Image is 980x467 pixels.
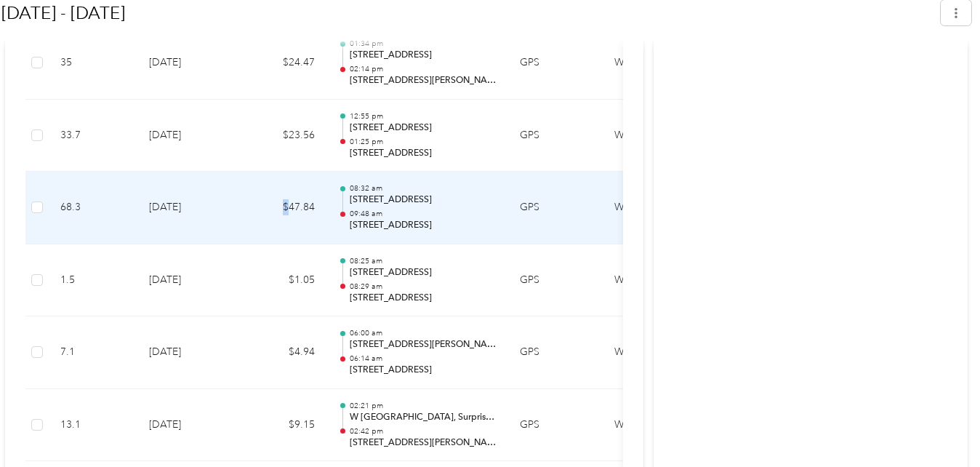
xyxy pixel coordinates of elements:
p: [STREET_ADDRESS] [350,121,497,135]
td: Work [603,244,712,317]
p: 06:00 am [350,328,497,338]
td: [DATE] [137,244,239,317]
td: 1.5 [49,244,137,317]
td: 68.3 [49,172,137,244]
td: 13.1 [49,389,137,462]
p: [STREET_ADDRESS] [350,219,497,232]
td: [DATE] [137,27,239,100]
td: GPS [508,244,603,317]
td: $47.84 [239,172,326,244]
td: [DATE] [137,389,239,462]
td: [DATE] [137,316,239,389]
td: [DATE] [137,100,239,172]
td: GPS [508,172,603,244]
p: 01:25 pm [350,137,497,147]
td: GPS [508,100,603,172]
td: $24.47 [239,27,326,100]
p: 08:25 am [350,256,497,266]
td: [DATE] [137,172,239,244]
td: $23.56 [239,100,326,172]
p: 09:48 am [350,209,497,219]
td: Work [603,100,712,172]
p: [STREET_ADDRESS] [350,364,497,377]
td: 35 [49,27,137,100]
p: 02:21 pm [350,401,497,411]
p: 08:32 am [350,183,497,193]
p: [STREET_ADDRESS][PERSON_NAME] [350,74,497,87]
p: [STREET_ADDRESS][PERSON_NAME] [350,436,497,450]
td: Work [603,27,712,100]
td: GPS [508,316,603,389]
p: [STREET_ADDRESS] [350,147,497,160]
td: 33.7 [49,100,137,172]
p: [STREET_ADDRESS] [350,292,497,305]
p: 02:14 pm [350,64,497,74]
td: $1.05 [239,244,326,317]
p: [STREET_ADDRESS] [350,49,497,62]
p: W [GEOGRAPHIC_DATA], Surprise, [GEOGRAPHIC_DATA] [350,411,497,424]
td: 7.1 [49,316,137,389]
p: 12:55 pm [350,111,497,121]
td: $4.94 [239,316,326,389]
td: Work [603,172,712,244]
td: GPS [508,389,603,462]
td: Work [603,389,712,462]
p: 06:14 am [350,354,497,364]
p: [STREET_ADDRESS] [350,193,497,207]
td: $9.15 [239,389,326,462]
p: 02:42 pm [350,426,497,436]
td: GPS [508,27,603,100]
p: 08:29 am [350,282,497,292]
p: [STREET_ADDRESS][PERSON_NAME] [350,338,497,351]
p: [STREET_ADDRESS] [350,266,497,279]
td: Work [603,316,712,389]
